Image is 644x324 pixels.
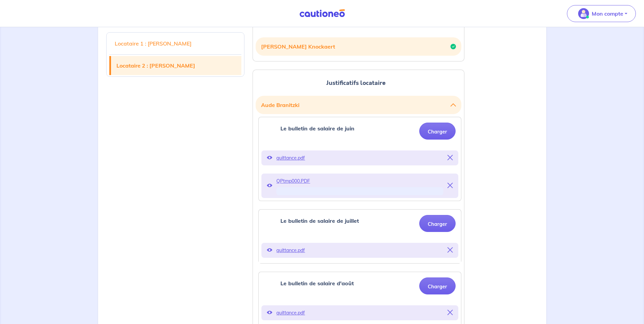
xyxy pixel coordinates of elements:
a: Locataire 2 : [PERSON_NAME] [111,56,242,75]
strong: Le bulletin de salaire d'août [280,280,354,287]
p: Mon compte [592,10,623,18]
button: Voir [267,181,272,191]
button: Supprimer [447,181,453,191]
button: Supprimer [447,246,453,255]
button: Supprimer [447,153,453,163]
button: Charger [419,277,456,294]
span: QPtmp000.PDF [276,176,443,186]
img: illu_account_valid_menu.svg [578,8,589,19]
button: Voir [267,308,272,318]
button: Aude Branitzki [261,98,456,111]
strong: Le bulletin de salaire de juillet [280,217,359,224]
button: Voir [267,246,272,255]
button: illu_account_valid_menu.svgMon compte [567,5,636,22]
button: Supprimer [447,308,453,318]
span: Justificatifs locataire [326,78,386,87]
div: categoryName: le-bulletin-de-salaire-de-juin, userCategory: cdi [258,117,461,201]
p: quittance.pdf [276,246,443,255]
button: Charger [419,123,456,140]
img: Cautioneo [297,9,348,18]
strong: Le bulletin de salaire de juin [280,125,354,132]
div: categoryName: le-bulletin-de-salaire-de-juillet, userCategory: cdi [258,209,461,264]
button: Voir [267,153,272,163]
button: Charger [419,215,456,232]
button: [PERSON_NAME] Knockaert [261,40,456,53]
p: quittance.pdf [276,153,443,163]
a: Locataire 1 : [PERSON_NAME] [109,34,242,53]
p: quittance.pdf [276,308,443,318]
